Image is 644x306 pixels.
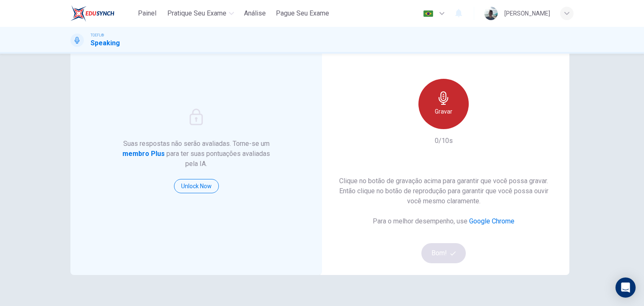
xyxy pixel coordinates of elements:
[121,139,272,169] h6: Suas respostas não serão avaliadas. Torne-se um para ter suas pontuações avaliadas pela IA.
[91,38,120,48] h1: Speaking
[174,179,219,193] button: Unlock Now
[70,5,134,22] a: EduSynch logo
[276,8,329,18] span: Pague Seu Exame
[469,217,514,225] a: Google Chrome
[167,8,226,18] span: Pratique seu exame
[70,5,114,22] img: EduSynch logo
[435,136,453,146] h6: 0/10s
[484,7,498,20] img: Profile picture
[423,10,434,17] img: pt
[273,6,332,21] button: Pague Seu Exame
[504,8,550,18] div: [PERSON_NAME]
[331,176,556,206] h6: Clique no botão de gravação acima para garantir que você possa gravar. Então clique no botão de r...
[91,32,104,38] span: TOEFL®
[615,277,636,298] div: Open Intercom Messenger
[373,216,514,226] h6: Para o melhor desempenho, use
[164,6,237,21] button: Pratique seu exame
[418,79,469,129] button: Gravar
[122,150,165,158] strong: membro Plus
[138,8,156,18] span: Painel
[244,8,266,18] span: Análise
[241,6,269,21] button: Análise
[435,106,452,117] h6: Gravar
[134,6,161,21] button: Painel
